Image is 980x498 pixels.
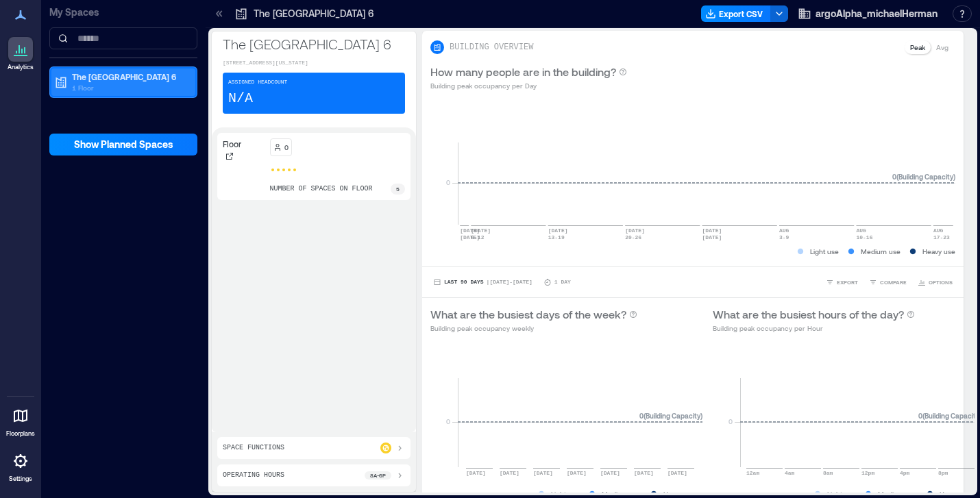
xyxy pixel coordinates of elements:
[430,80,627,91] p: Building peak occupancy per Day
[816,7,938,21] span: argoAlpha_michaelHerman
[856,234,872,240] text: 10-16
[728,417,733,425] tspan: 0
[779,227,789,234] text: AUG
[810,246,839,257] p: Light use
[6,429,35,438] p: Floorplans
[554,278,571,286] p: 1 Day
[625,227,645,234] text: [DATE]
[866,275,909,289] button: COMPARE
[370,471,386,480] p: 8a - 6p
[713,306,904,323] p: What are the busiest hours of the day?
[785,470,795,476] text: 4am
[567,470,587,476] text: [DATE]
[823,470,833,476] text: 8am
[228,89,253,108] p: N/A
[4,445,37,487] a: Settings
[856,227,866,234] text: AUG
[72,71,187,82] p: The [GEOGRAPHIC_DATA] 6
[880,278,907,286] span: COMPARE
[861,246,901,257] p: Medium use
[223,443,284,453] p: Space Functions
[702,234,722,240] text: [DATE]
[254,7,374,21] p: The [GEOGRAPHIC_DATA] 6
[446,417,450,425] tspan: 0
[900,470,910,476] text: 4pm
[701,5,771,22] button: Export CSV
[500,470,519,476] text: [DATE]
[922,246,955,257] p: Heavy use
[430,323,637,334] p: Building peak occupancy weekly
[823,275,861,289] button: EXPORT
[861,470,874,476] text: 12pm
[702,227,722,234] text: [DATE]
[2,399,39,442] a: Floorplans
[223,470,284,481] p: Operating Hours
[74,138,173,151] span: Show Planned Spaces
[223,59,405,67] p: [STREET_ADDRESS][US_STATE]
[284,142,289,153] p: 0
[938,470,948,476] text: 8pm
[533,470,553,476] text: [DATE]
[72,82,187,93] p: 1 Floor
[625,234,641,240] text: 20-26
[915,275,955,289] button: OPTIONS
[929,278,953,286] span: OPTIONS
[228,78,287,86] p: Assigned Headcount
[779,234,789,240] text: 3-9
[746,470,759,476] text: 12am
[634,470,654,476] text: [DATE]
[460,227,480,234] text: [DATE]
[3,33,38,75] a: Analytics
[794,3,942,25] button: argoAlpha_michaelHerman
[713,323,915,334] p: Building peak occupancy per Hour
[396,185,400,193] p: 5
[460,234,480,240] text: [DATE]
[548,227,568,234] text: [DATE]
[936,42,948,53] p: Avg
[910,42,925,53] p: Peak
[466,470,486,476] text: [DATE]
[49,5,197,19] p: My Spaces
[430,64,616,80] p: How many people are in the building?
[223,34,405,53] p: The [GEOGRAPHIC_DATA] 6
[8,63,34,71] p: Analytics
[471,227,491,234] text: [DATE]
[471,234,484,240] text: 6-12
[837,278,858,286] span: EXPORT
[933,234,950,240] text: 17-23
[270,184,373,195] p: number of spaces on floor
[223,138,241,149] p: Floor
[548,234,565,240] text: 13-19
[450,42,533,53] p: BUILDING OVERVIEW
[446,178,450,186] tspan: 0
[9,475,32,483] p: Settings
[667,470,687,476] text: [DATE]
[600,470,620,476] text: [DATE]
[49,134,197,155] button: Show Planned Spaces
[430,306,626,323] p: What are the busiest days of the week?
[430,275,535,289] button: Last 90 Days |[DATE]-[DATE]
[933,227,944,234] text: AUG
